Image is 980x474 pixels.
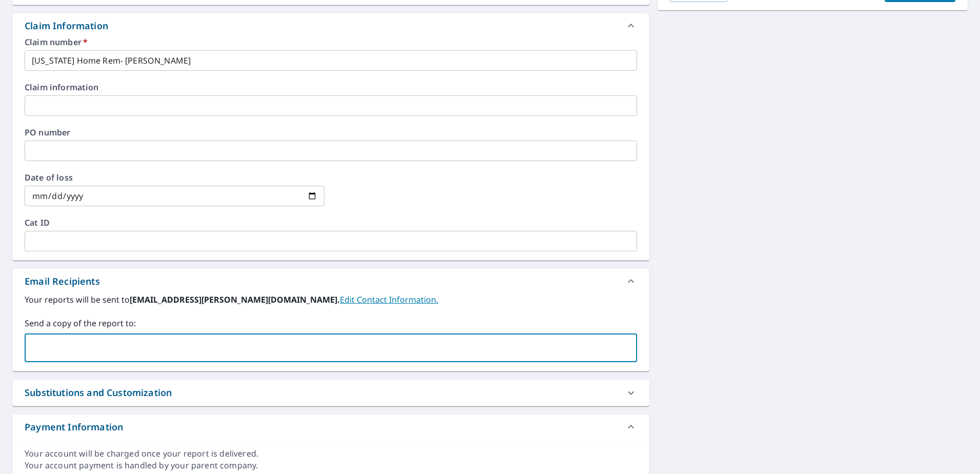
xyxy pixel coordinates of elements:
[25,173,324,182] label: Date of loss
[25,128,637,136] label: PO number
[25,386,172,400] div: Substitutions and Customization
[130,294,340,305] b: [EMAIL_ADDRESS][PERSON_NAME][DOMAIN_NAME].
[25,293,637,306] label: Your reports will be sent to
[12,13,649,38] div: Claim Information
[25,274,100,288] div: Email Recipients
[25,219,637,227] label: Cat ID
[340,294,438,305] a: EditContactInfo
[12,269,649,293] div: Email Recipients
[12,414,649,439] div: Payment Information
[25,19,108,33] div: Claim Information
[25,420,123,434] div: Payment Information
[25,317,637,329] label: Send a copy of the report to:
[25,83,637,91] label: Claim information
[25,460,637,471] div: Your account payment is handled by your parent company.
[25,448,637,460] div: Your account will be charged once your report is delivered.
[12,380,649,406] div: Substitutions and Customization
[25,38,637,46] label: Claim number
